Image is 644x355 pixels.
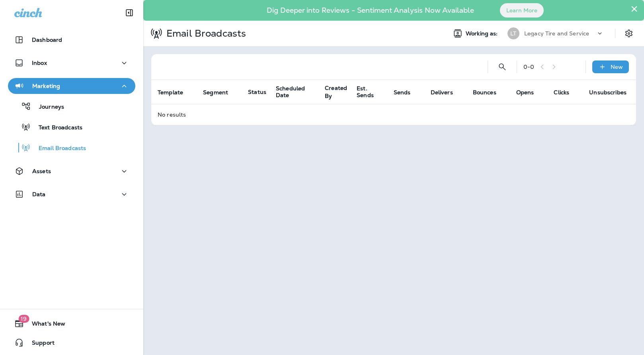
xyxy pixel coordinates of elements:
[500,3,544,18] button: Learn More
[622,26,636,41] button: Settings
[8,335,135,351] button: Support
[473,89,507,96] span: Bounces
[325,84,347,99] span: Created By
[394,89,421,96] span: Sends
[494,59,510,75] button: Search Email Broadcasts
[24,320,65,330] span: What's New
[554,89,580,96] span: Clicks
[32,191,46,197] p: Data
[431,89,453,96] span: Delivers
[516,89,544,96] span: Opens
[8,316,135,332] button: 19What's New
[18,315,29,323] span: 19
[31,145,86,152] p: Email Broadcasts
[507,27,519,39] div: LT
[244,9,497,12] p: Dig Deeper into Reviews - Sentiment Analysis Now Available
[32,37,62,43] p: Dashboard
[32,83,60,89] p: Marketing
[431,89,463,96] span: Delivers
[158,89,193,96] span: Template
[151,104,640,125] td: No results
[357,85,374,99] span: Est. Sends
[203,89,238,96] span: Segment
[516,89,534,96] span: Opens
[589,89,626,96] span: Unsubscribes
[248,88,266,96] span: Status
[523,64,534,70] div: 0 - 0
[630,2,638,15] button: Close
[8,139,135,156] button: Email Broadcasts
[8,98,135,115] button: Journeys
[8,78,135,94] button: Marketing
[203,89,228,96] span: Segment
[118,5,141,21] button: Collapse Sidebar
[554,89,569,96] span: Clicks
[524,30,589,37] p: Legacy Tire and Service
[394,89,411,96] span: Sends
[24,339,55,349] span: Support
[32,60,47,66] p: Inbox
[611,64,623,70] p: New
[8,186,135,202] button: Data
[31,103,64,111] p: Journeys
[158,89,183,96] span: Template
[31,124,82,132] p: Text Broadcasts
[163,27,246,39] p: Email Broadcasts
[276,85,315,99] span: Scheduled Date
[276,85,305,99] span: Scheduled Date
[8,163,135,179] button: Assets
[8,32,135,48] button: Dashboard
[8,119,135,135] button: Text Broadcasts
[8,55,135,71] button: Inbox
[589,89,637,96] span: Unsubscribes
[357,85,384,99] span: Est. Sends
[473,89,496,96] span: Bounces
[32,168,51,174] p: Assets
[466,30,500,37] span: Working as:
